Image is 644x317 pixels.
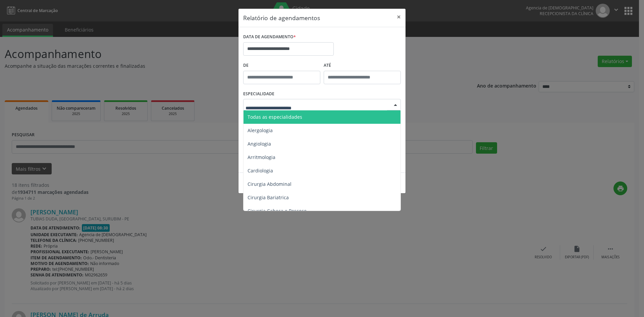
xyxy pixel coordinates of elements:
[248,181,291,187] span: Cirurgia Abdominal
[248,114,302,120] span: Todas as especialidades
[243,13,320,22] h5: Relatório de agendamentos
[248,208,307,214] span: Cirurgia Cabeça e Pescoço
[243,60,320,71] label: De
[243,89,274,99] label: ESPECIALIDADE
[248,154,275,160] span: Arritmologia
[248,141,271,147] span: Angiologia
[248,167,273,174] span: Cardiologia
[243,32,296,42] label: DATA DE AGENDAMENTO
[392,9,406,25] button: Close
[324,60,401,71] label: ATÉ
[248,194,289,201] span: Cirurgia Bariatrica
[248,127,273,134] span: Alergologia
